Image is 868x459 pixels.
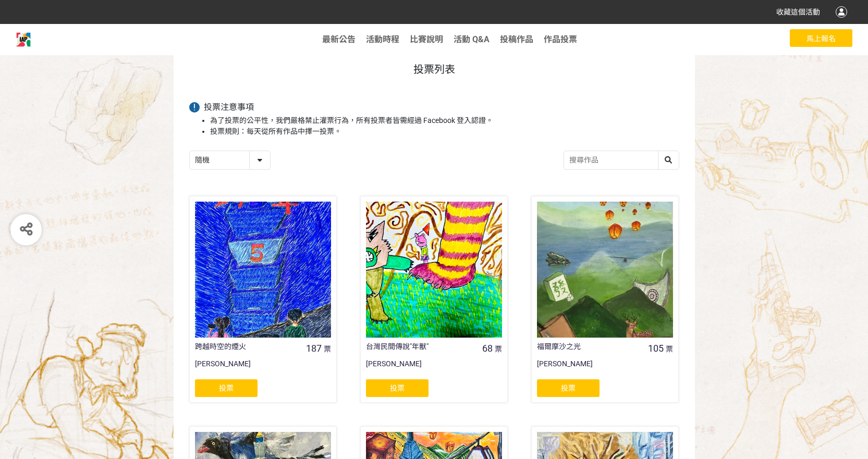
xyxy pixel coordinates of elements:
[204,102,254,112] span: 投票注意事項
[324,345,331,353] span: 票
[482,343,493,354] span: 68
[366,358,502,379] div: [PERSON_NAME]
[806,34,836,43] span: 馬上報名
[189,63,679,76] h1: 投票列表
[195,341,304,352] div: 跨越時空的煙火
[648,343,664,354] span: 105
[366,341,475,352] div: 台灣民間傳說"年獸"
[390,384,405,392] span: 投票
[219,384,234,392] span: 投票
[195,358,331,379] div: [PERSON_NAME]
[410,34,443,44] a: 比賽說明
[322,34,356,44] a: 最新公告
[537,341,646,352] div: 福爾摩沙之光
[189,196,337,403] a: 跨越時空的煙火187票[PERSON_NAME]投票
[561,384,576,392] span: 投票
[210,115,679,126] li: 為了投票的公平性，我們嚴格禁止灌票行為，所有投票者皆需經過 Facebook 登入認證。
[366,34,399,44] a: 活動時程
[544,34,577,44] a: 作品投票
[454,34,490,44] a: 活動 Q&A
[500,34,533,44] span: 投稿作品
[531,196,679,403] a: 福爾摩沙之光105票[PERSON_NAME]投票
[16,32,31,47] img: 2026 IAP羅浮宮國際藝術展徵件
[790,29,852,47] button: 馬上報名
[564,151,679,169] input: 搜尋作品
[495,345,502,353] span: 票
[666,345,673,353] span: 票
[537,358,673,379] div: [PERSON_NAME]
[210,126,679,137] li: 投票規則：每天從所有作品中擇一投票。
[360,196,508,403] a: 台灣民間傳說"年獸"68票[PERSON_NAME]投票
[306,343,322,354] span: 187
[776,8,820,16] span: 收藏這個活動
